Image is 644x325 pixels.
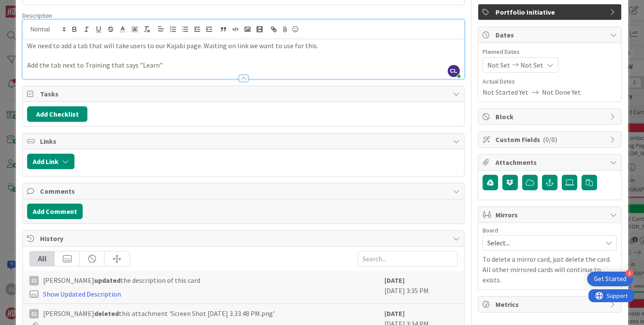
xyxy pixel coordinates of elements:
[27,41,459,51] p: We need to add a tab that will take users to our Kajabi page. Waiting on link we want to use for ...
[495,30,606,40] span: Dates
[487,237,598,249] span: Select...
[587,272,633,286] div: Open Get Started checklist, remaining modules: 4
[495,210,606,220] span: Mirrors
[18,1,39,12] span: Support
[483,47,617,56] span: Planned Dates
[594,275,626,283] div: Get Started
[384,275,458,299] div: [DATE] 3:35 PM
[495,299,606,310] span: Metrics
[29,309,39,319] div: CL
[487,60,510,70] span: Not Set
[40,233,448,244] span: History
[495,111,606,122] span: Block
[94,309,119,318] b: deleted
[30,251,55,266] div: All
[384,276,405,285] b: [DATE]
[495,134,606,145] span: Custom Fields
[27,60,459,70] p: Add the tab next to Training that says "Learn"
[43,275,200,285] span: [PERSON_NAME] the description of this card
[520,60,543,70] span: Not Set
[384,309,405,318] b: [DATE]
[448,65,460,77] span: CL
[483,77,617,86] span: Actual Dates
[43,290,121,298] a: Show Updated Description
[29,276,39,285] div: CL
[27,204,83,219] button: Add Comment
[483,87,528,97] span: Not Started Yet
[40,89,448,99] span: Tasks
[483,227,498,233] span: Board
[40,136,448,146] span: Links
[40,186,448,196] span: Comments
[22,12,52,19] span: Description
[483,254,617,285] p: To delete a mirror card, just delete the card. All other mirrored cards will continue to exists.
[543,135,557,144] span: ( 0/0 )
[27,154,74,169] button: Add Link
[94,276,121,285] b: updated
[495,7,606,17] span: Portfolio Initiative
[625,269,633,277] div: 4
[43,308,275,319] span: [PERSON_NAME] this attachment 'Screen Shot [DATE] 3.33.48 PM.png'
[495,157,606,167] span: Attachments
[27,106,87,122] button: Add Checklist
[358,251,458,266] input: Search...
[542,87,581,97] span: Not Done Yet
